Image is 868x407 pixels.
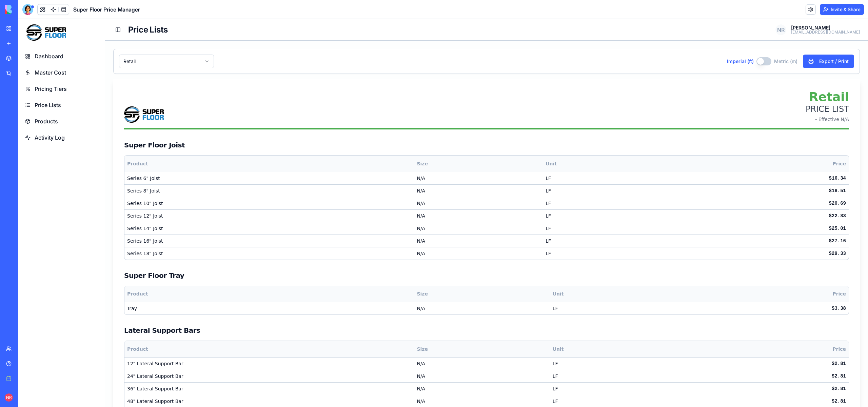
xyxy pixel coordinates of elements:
[654,216,830,228] td: $ 27.16
[16,66,48,74] span: Pricing Tiers
[532,283,668,296] td: LF
[16,33,45,41] span: Dashboard
[668,363,830,376] td: $ 2.81
[654,178,830,190] td: $ 20.69
[73,5,140,14] h1: Super Floor Price Manager
[106,137,396,153] th: Product
[396,153,525,165] td: N/A
[525,165,654,178] td: LF
[396,165,525,178] td: N/A
[110,5,751,16] h1: Price Lists
[525,228,654,241] td: LF
[106,363,396,376] td: 36" Lateral Support Bar
[8,5,48,22] img: Super Floor USA Logo
[106,351,396,363] td: 24" Lateral Support Bar
[3,62,84,77] a: Pricing Tiers
[396,363,531,376] td: N/A
[785,36,836,49] button: Export / Print
[106,252,831,261] h3: Super Floor Tray
[525,203,654,216] td: LF
[106,216,396,228] td: Series 16" Joist
[106,267,396,283] th: Product
[106,87,145,104] img: Super Floor USA Logo
[756,39,779,46] label: Metric (m)
[106,283,396,296] td: Tray
[525,216,654,228] td: LF
[396,351,531,363] td: N/A
[654,153,830,165] td: $ 16.34
[106,190,396,203] td: Series 12" Joist
[757,5,768,16] span: NR
[16,115,46,123] span: Activity Log
[668,338,830,351] td: $ 2.81
[525,178,654,190] td: LF
[654,165,830,178] td: $ 18.51
[106,153,396,165] td: Series 6" Joist
[396,322,531,338] th: Size
[396,216,525,228] td: N/A
[396,376,531,388] td: N/A
[106,376,396,388] td: 48" Lateral Support Bar
[3,111,84,126] a: Activity Log
[396,338,531,351] td: N/A
[3,79,84,94] a: Price Lists
[787,71,831,85] h1: Retail
[396,228,525,241] td: N/A
[5,5,47,14] img: logo
[787,97,831,104] p: - Effective N/A
[668,376,830,388] td: $ 2.81
[106,228,396,241] td: Series 18" Joist
[773,6,842,11] p: [PERSON_NAME]
[3,46,84,61] a: Master Cost
[525,190,654,203] td: LF
[106,338,396,351] td: 12" Lateral Support Bar
[532,338,668,351] td: LF
[396,267,531,283] th: Size
[396,137,525,153] th: Size
[668,267,830,283] th: Price
[106,322,396,338] th: Product
[106,178,396,190] td: Series 10" Joist
[654,203,830,216] td: $ 25.01
[3,30,84,45] a: Dashboard
[709,39,735,46] label: Imperial (ft)
[820,4,864,15] button: Invite & Share
[668,322,830,338] th: Price
[668,283,830,296] td: $ 3.38
[668,351,830,363] td: $ 2.81
[532,267,668,283] th: Unit
[525,153,654,165] td: LF
[532,376,668,388] td: LF
[396,203,525,216] td: N/A
[106,165,396,178] td: Series 8" Joist
[3,95,84,110] a: Products
[532,351,668,363] td: LF
[773,11,842,15] p: [EMAIL_ADDRESS][DOMAIN_NAME]
[106,203,396,216] td: Series 14" Joist
[532,363,668,376] td: LF
[396,283,531,296] td: N/A
[525,137,654,153] th: Unit
[654,190,830,203] td: $ 22.83
[532,322,668,338] th: Unit
[16,49,48,58] span: Master Cost
[106,121,831,131] h3: Super Floor Joist
[654,137,830,153] th: Price
[16,82,43,90] span: Price Lists
[396,178,525,190] td: N/A
[654,228,830,241] td: $ 29.33
[787,85,831,96] h2: PRICE LIST
[106,307,831,316] h3: Lateral Support Bars
[396,190,525,203] td: N/A
[16,98,40,106] span: Products
[5,393,13,402] span: NR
